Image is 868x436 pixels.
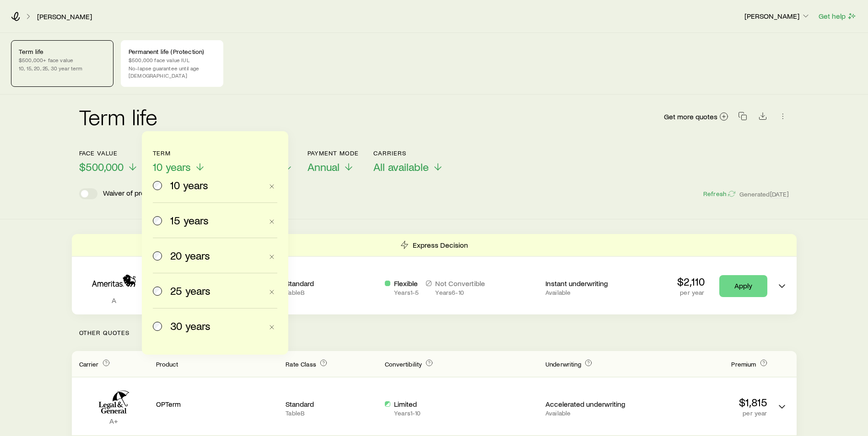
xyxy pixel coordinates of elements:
p: Years 1 - 10 [394,409,421,417]
p: $2,110 [677,275,705,288]
a: Term life$500,000+ face value10, 15, 20, 25, 30 year term [11,40,113,87]
p: $500,000 face value IUL [129,56,216,64]
a: Download CSV [756,113,769,122]
a: Get more quotes [663,112,729,122]
span: Get more quotes [664,113,717,120]
p: 10, 15, 20, 25, 30 year term [19,64,106,72]
span: Generated [739,190,789,198]
span: All available [373,160,429,173]
p: No-lapse guarantee until age [DEMOGRAPHIC_DATA] [129,64,216,79]
p: OPTerm [156,399,279,409]
p: [PERSON_NAME] [744,11,810,21]
span: Premium [731,360,756,368]
a: [PERSON_NAME] [37,12,92,21]
p: Face value [79,149,138,157]
button: Payment ModeAnnual [307,149,359,174]
p: Flexible [394,279,419,288]
span: Underwriting [545,360,581,368]
p: Accelerated underwriting [545,399,637,409]
a: Apply [719,275,767,297]
button: CarriersAll available [373,149,443,174]
p: Waiver of premium rider [103,188,178,199]
p: A+ [79,416,149,425]
p: Term life [19,48,106,55]
span: Product [156,360,178,368]
p: Available [545,289,637,296]
p: Available [545,409,637,417]
div: Term quotes [72,234,797,314]
span: 10 years [153,160,191,173]
p: per year [645,409,767,417]
p: Years 6 - 10 [435,289,485,296]
span: Carrier [79,360,99,368]
p: Permanent life (Protection) [129,48,216,55]
span: [DATE] [770,190,789,198]
span: Annual [307,160,340,173]
p: Not Convertible [435,279,485,288]
button: [PERSON_NAME] [744,11,811,22]
p: Standard [286,399,377,409]
p: Express Decision [413,240,468,250]
button: Refresh [703,190,736,198]
p: Instant underwriting [545,279,637,288]
p: $1,815 [645,396,767,409]
p: Payment Mode [307,149,359,157]
button: Get help [818,11,857,21]
p: $500,000+ face value [19,56,106,64]
span: $500,000 [79,160,124,173]
p: A [79,296,149,305]
a: Permanent life (Protection)$500,000 face value IULNo-lapse guarantee until age [DEMOGRAPHIC_DATA] [121,40,223,87]
p: Term [153,149,205,157]
button: Term10 years [153,149,205,174]
p: Other Quotes [72,314,797,351]
p: Standard [286,279,377,288]
button: Face value$500,000 [79,149,138,174]
h2: Term life [79,106,158,128]
p: Carriers [373,149,443,157]
p: Years 1 - 5 [394,289,419,296]
span: Rate Class [286,360,316,368]
p: Limited [394,399,421,409]
span: Convertibility [385,360,422,368]
p: per year [677,289,705,296]
p: Table B [286,409,377,417]
p: Table B [286,289,377,296]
